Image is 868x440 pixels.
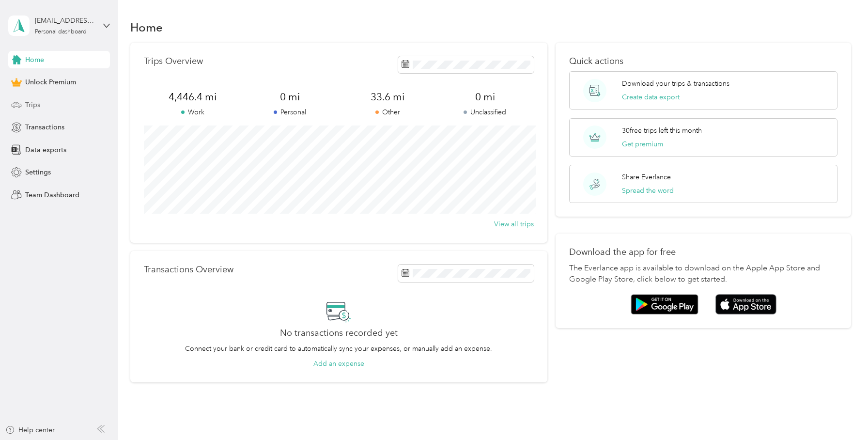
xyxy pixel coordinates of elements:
[185,344,492,354] p: Connect your bank or credit card to automatically sync your expenses, or manually add an expense.
[622,172,671,182] p: Share Everlance
[339,107,436,117] p: Other
[715,294,776,315] img: App store
[5,425,55,435] button: Help center
[622,92,680,102] button: Create data export
[241,90,339,104] span: 0 mi
[569,56,837,66] p: Quick actions
[622,139,663,149] button: Get premium
[35,16,95,26] div: [EMAIL_ADDRESS][DOMAIN_NAME]
[144,56,203,66] p: Trips Overview
[35,29,87,35] div: Personal dashboard
[144,90,241,104] span: 4,446.4 mi
[25,77,76,87] span: Unlock Premium
[144,265,233,275] p: Transactions Overview
[631,294,698,314] img: Google play
[280,328,398,338] h2: No transactions recorded yet
[130,22,163,32] h1: Home
[622,186,674,196] button: Spread the word
[25,190,79,200] span: Team Dashboard
[25,122,64,132] span: Transactions
[494,219,534,229] button: View all trips
[436,90,534,104] span: 0 mi
[144,107,241,117] p: Work
[569,247,837,257] p: Download the app for free
[241,107,339,117] p: Personal
[25,167,51,177] span: Settings
[569,263,837,286] p: The Everlance app is available to download on the Apple App Store and Google Play Store, click be...
[339,90,436,104] span: 33.6 mi
[436,107,534,117] p: Unclassified
[25,55,44,65] span: Home
[622,79,729,89] p: Download your trips & transactions
[25,100,40,110] span: Trips
[25,145,66,155] span: Data exports
[814,386,868,440] iframe: Everlance-gr Chat Button Frame
[313,359,364,369] button: Add an expense
[622,126,702,136] p: 30 free trips left this month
